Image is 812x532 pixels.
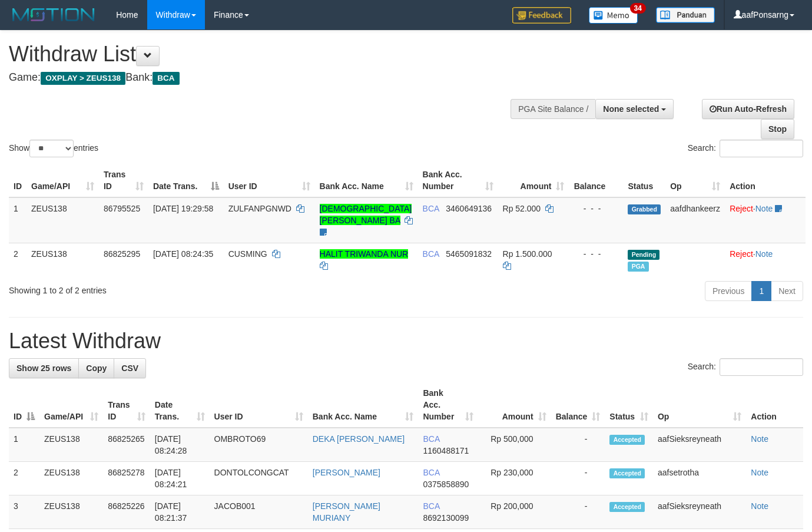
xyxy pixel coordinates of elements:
[628,204,661,214] span: Grabbed
[224,164,315,197] th: User ID: activate to sort column ascending
[150,462,210,495] td: [DATE] 08:24:21
[478,462,551,495] td: Rp 230,000
[210,382,308,428] th: User ID: activate to sort column ascending
[103,495,150,529] td: 86825226
[153,72,179,85] span: BCA
[730,249,753,259] a: Reject
[665,164,725,197] th: Op: activate to sort column ascending
[628,250,659,260] span: Pending
[609,435,645,445] span: Accepted
[630,3,646,14] span: 34
[423,204,439,213] span: BCA
[26,243,99,276] td: ZEUS138
[478,495,551,529] td: Rp 200,000
[705,281,752,301] a: Previous
[150,428,210,462] td: [DATE] 08:24:28
[39,462,103,495] td: ZEUS138
[725,243,806,276] td: ·
[210,495,308,529] td: JACOB001
[423,480,469,489] span: Copy 0375858890 to clipboard
[148,164,224,197] th: Date Trans.: activate to sort column descending
[153,204,213,213] span: [DATE] 19:29:58
[103,382,150,428] th: Trans ID: activate to sort column ascending
[720,358,803,376] input: Search:
[589,7,638,24] img: Button%20Memo.svg
[569,164,623,197] th: Balance
[104,249,140,259] span: 86825295
[771,281,803,301] a: Next
[9,243,26,276] td: 2
[725,164,806,197] th: Action
[623,164,665,197] th: Status
[755,249,773,259] a: Note
[9,382,39,428] th: ID: activate to sort column descending
[446,204,492,213] span: Copy 3460649136 to clipboard
[418,382,478,428] th: Bank Acc. Number: activate to sort column ascending
[103,428,150,462] td: 86825265
[210,428,308,462] td: OMBROTO69
[313,501,380,523] a: [PERSON_NAME] MURIANY
[746,382,803,428] th: Action
[313,434,405,444] a: DEKA [PERSON_NAME]
[418,164,498,197] th: Bank Acc. Number: activate to sort column ascending
[423,446,469,455] span: Copy 1160488171 to clipboard
[153,249,213,259] span: [DATE] 08:24:35
[9,358,79,378] a: Show 25 rows
[9,329,803,353] h1: Latest Withdraw
[313,468,380,477] a: [PERSON_NAME]
[730,204,753,213] a: Reject
[665,197,725,243] td: aafdhankeerz
[755,204,773,213] a: Note
[41,72,125,85] span: OXPLAY > ZEUS138
[751,468,768,477] a: Note
[628,262,648,272] span: Marked by aafpengsreynich
[9,495,39,529] td: 3
[478,428,551,462] td: Rp 500,000
[653,428,746,462] td: aafSieksreyneath
[688,140,803,157] label: Search:
[308,382,419,428] th: Bank Acc. Name: activate to sort column ascending
[751,434,768,444] a: Note
[121,364,138,373] span: CSV
[9,42,529,66] h1: Withdraw List
[423,249,439,259] span: BCA
[228,249,267,259] span: CUSMING
[9,140,98,157] label: Show entries
[9,6,98,24] img: MOTION_logo.png
[150,495,210,529] td: [DATE] 08:21:37
[39,382,103,428] th: Game/API: activate to sort column ascending
[446,249,492,259] span: Copy 5465091832 to clipboard
[751,501,768,511] a: Note
[39,495,103,529] td: ZEUS138
[86,364,107,373] span: Copy
[103,462,150,495] td: 86825278
[551,495,605,529] td: -
[761,119,794,139] a: Stop
[9,280,330,296] div: Showing 1 to 2 of 2 entries
[609,502,645,512] span: Accepted
[99,164,148,197] th: Trans ID: activate to sort column ascending
[751,281,771,301] a: 1
[78,358,114,378] a: Copy
[114,358,146,378] a: CSV
[595,99,674,119] button: None selected
[320,249,409,259] a: HALIT TRIWANDA NUR
[9,164,26,197] th: ID
[551,382,605,428] th: Balance: activate to sort column ascending
[605,382,653,428] th: Status: activate to sort column ascending
[29,140,74,157] select: Showentries
[39,428,103,462] td: ZEUS138
[315,164,418,197] th: Bank Acc. Name: activate to sort column ascending
[423,513,469,523] span: Copy 8692130099 to clipboard
[26,197,99,243] td: ZEUS138
[423,434,439,444] span: BCA
[16,364,71,373] span: Show 25 rows
[423,468,439,477] span: BCA
[210,462,308,495] td: DONTOLCONGCAT
[503,249,552,259] span: Rp 1.500.000
[512,7,571,24] img: Feedback.jpg
[26,164,99,197] th: Game/API: activate to sort column ascending
[9,72,529,84] h4: Game: Bank:
[725,197,806,243] td: ·
[574,248,618,260] div: - - -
